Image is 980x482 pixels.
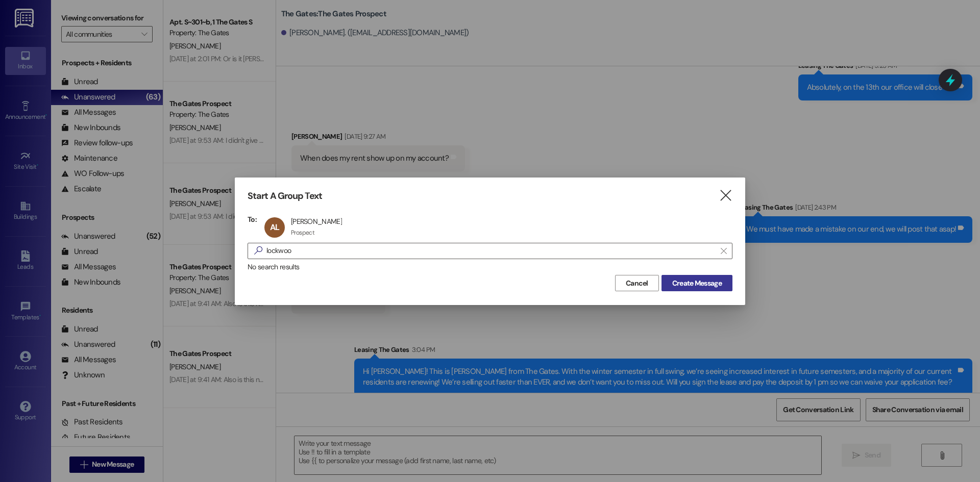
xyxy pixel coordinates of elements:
div: No search results [248,262,732,272]
span: AL [270,222,279,233]
button: Create Message [661,275,732,291]
span: Create Message [672,278,722,289]
button: Clear text [716,243,732,259]
i:  [250,245,266,256]
h3: Start A Group Text [248,190,322,202]
div: [PERSON_NAME] [291,217,342,226]
i:  [721,247,726,255]
button: Cancel [615,275,659,291]
span: Cancel [626,278,648,289]
i:  [719,190,732,201]
input: Search for any contact or apartment [266,244,716,258]
h3: To: [248,215,257,224]
div: Prospect [291,229,314,237]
